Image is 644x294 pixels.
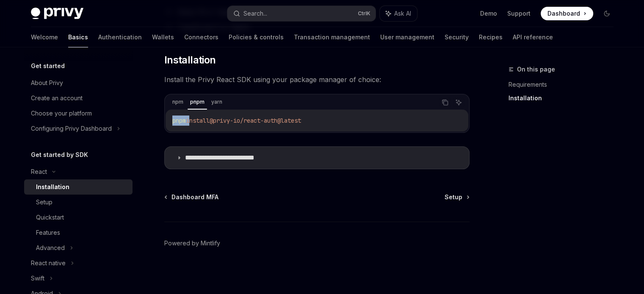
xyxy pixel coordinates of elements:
[186,117,210,124] span: install
[164,239,220,247] a: Powered by Mintlify
[294,27,370,47] a: Transaction management
[172,117,186,124] span: pnpm
[479,27,503,47] a: Recipes
[68,27,88,47] a: Basics
[24,75,133,91] a: About Privy
[445,193,469,201] a: Setup
[164,53,216,67] span: Installation
[227,6,376,21] button: Search...CtrlK
[439,97,451,108] button: Copy the contents from the code block
[380,6,417,21] button: Ask AI
[164,74,470,85] span: Install the Privy React SDK using your package manager of choice:
[31,93,83,103] div: Create an account
[36,212,64,223] div: Quickstart
[445,193,462,201] span: Setup
[509,91,620,105] a: Installation
[31,150,88,160] h5: Get started by SDK
[445,27,469,47] a: Security
[98,27,142,47] a: Authentication
[31,124,112,134] div: Configuring Privy Dashboard
[24,225,133,240] a: Features
[24,195,133,210] a: Setup
[453,97,464,108] button: Ask AI
[31,108,92,118] div: Choose your platform
[24,106,133,121] a: Choose your platform
[24,210,133,225] a: Quickstart
[358,10,370,17] span: Ctrl K
[547,9,580,18] span: Dashboard
[541,7,593,20] a: Dashboard
[394,9,411,18] span: Ask AI
[209,97,225,107] div: yarn
[36,243,65,253] div: Advanced
[210,117,301,124] span: @privy-io/react-auth@latest
[31,8,83,19] img: dark logo
[31,27,58,47] a: Welcome
[171,193,218,201] span: Dashboard MFA
[165,193,218,201] a: Dashboard MFA
[243,8,267,19] div: Search...
[152,27,174,47] a: Wallets
[31,61,65,71] h5: Get started
[24,91,133,106] a: Create an account
[31,167,47,177] div: React
[36,182,69,192] div: Installation
[31,273,44,283] div: Swift
[36,197,53,207] div: Setup
[380,27,434,47] a: User management
[480,9,497,18] a: Demo
[24,179,133,195] a: Installation
[517,64,555,74] span: On this page
[36,228,60,238] div: Features
[507,9,531,18] a: Support
[188,97,207,107] div: pnpm
[31,258,66,268] div: React native
[513,27,553,47] a: API reference
[31,78,63,88] div: About Privy
[229,27,284,47] a: Policies & controls
[600,7,614,20] button: Toggle dark mode
[509,78,620,91] a: Requirements
[170,97,186,107] div: npm
[184,27,218,47] a: Connectors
